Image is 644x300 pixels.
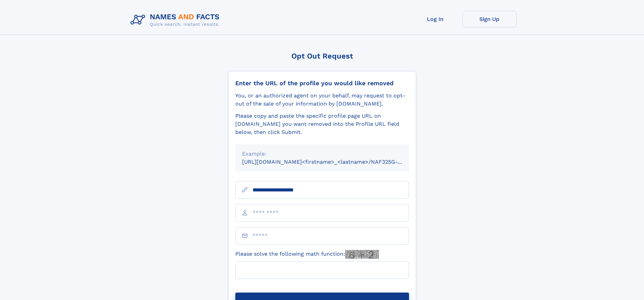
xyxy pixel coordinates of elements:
div: Please copy and paste the specific profile page URL on [DOMAIN_NAME] you want removed into the Pr... [235,112,409,136]
div: Enter the URL of the profile you would like removed [235,79,409,87]
small: [URL][DOMAIN_NAME]<firstname>_<lastname>/NAF325G-xxxxxxxx [242,159,422,165]
label: Please solve the following math function: [235,250,379,259]
div: You, or an authorized agent on your behalf, may request to opt-out of the sale of your informatio... [235,92,409,108]
a: Sign Up [462,11,517,27]
img: Logo Names and Facts [128,11,225,29]
div: Opt Out Request [228,52,416,60]
div: Example: [242,150,402,158]
a: Log In [408,11,462,27]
